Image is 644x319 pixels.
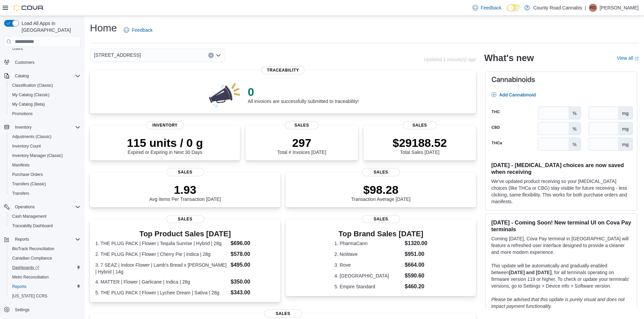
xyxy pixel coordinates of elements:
[9,273,80,281] span: Metrc Reconciliation
[12,203,80,211] span: Operations
[277,136,326,155] div: Total # Invoices [DATE]
[405,283,427,291] dd: $460.20
[9,264,42,272] a: Dashboards
[7,272,83,282] button: Metrc Reconciliation
[9,91,80,99] span: My Catalog (Classic)
[507,4,521,11] input: Dark Mode
[12,191,29,196] span: Transfers
[484,53,534,63] h2: What's new
[334,240,402,247] dt: 1. PharmaCann
[590,4,596,12] span: RS
[405,250,427,258] dd: $951.00
[362,168,400,176] span: Sales
[9,133,80,141] span: Adjustments (Classic)
[9,142,44,150] a: Inventory Count
[7,282,83,291] button: Reports
[392,136,447,150] p: $29188.52
[9,161,80,169] span: Manifests
[7,244,83,254] button: BioTrack Reconciliation
[491,235,631,256] p: Coming [DATE], Cova Pay terminal in [GEOGRAPHIC_DATA] will feature a refreshed user interface des...
[9,212,49,220] a: Cash Management
[14,4,44,11] img: Cova
[7,132,83,141] button: Adjustments (Classic)
[9,100,80,108] span: My Catalog (Beta)
[600,4,639,12] p: [PERSON_NAME]
[12,235,32,243] button: Reports
[1,71,83,81] button: Catalog
[262,66,305,74] span: Traceability
[470,1,504,15] a: Feedback
[7,189,83,198] button: Transfers
[533,4,582,12] p: County Road Cannabis
[7,291,83,301] button: [US_STATE] CCRS
[9,45,25,53] a: Users
[491,178,631,205] p: We've updated product receiving so your [MEDICAL_DATA] choices (like THCa or CBG) stay visible fo...
[1,57,83,67] button: Customers
[9,110,80,118] span: Promotions
[491,297,625,309] em: Please be advised that this update is purely visual and does not impact payment functionality.
[7,160,83,170] button: Manifests
[12,181,46,187] span: Transfers (Classic)
[9,212,80,220] span: Cash Management
[149,183,221,202] div: Avg Items Per Transaction [DATE]
[9,264,80,272] span: Dashboards
[509,270,551,275] strong: [DATE] and [DATE]
[90,21,117,35] h1: Home
[95,230,275,238] h3: Top Product Sales [DATE]
[362,215,400,223] span: Sales
[127,136,203,150] p: 115 units / 0 g
[12,274,49,280] span: Metrc Reconciliation
[9,133,54,141] a: Adjustments (Classic)
[491,219,631,233] h3: [DATE] - Coming Soon! New terminal UI on Cova Pay terminals
[207,81,242,108] img: 0
[9,91,52,99] a: My Catalog (Classic)
[7,151,83,160] button: Inventory Manager (Classic)
[9,100,48,108] a: My Catalog (Beta)
[491,162,631,175] h3: [DATE] - [MEDICAL_DATA] choices are now saved when receiving
[12,134,51,139] span: Adjustments (Classic)
[7,100,83,109] button: My Catalog (Beta)
[12,284,26,289] span: Reports
[617,55,639,61] a: View allExternal link
[132,27,152,33] span: Feedback
[7,141,83,151] button: Inventory Count
[7,81,83,90] button: Classification (Classic)
[12,102,45,107] span: My Catalog (Beta)
[9,152,66,160] a: Inventory Manager (Classic)
[12,72,31,80] button: Catalog
[15,73,29,79] span: Catalog
[9,170,80,179] span: Purchase Orders
[12,265,39,270] span: Dashboards
[15,125,31,130] span: Inventory
[149,183,221,196] p: 1.93
[9,254,80,262] span: Canadian Compliance
[585,4,586,12] p: |
[166,168,204,176] span: Sales
[12,172,43,177] span: Purchase Orders
[208,53,214,58] button: Clear input
[248,85,359,104] div: All invoices are successfully submitted to traceability!
[7,44,83,53] button: Users
[146,121,184,129] span: Inventory
[95,262,228,275] dt: 3. 7 SEAZ | Indoor Flower | Lamb's Bread x [PERSON_NAME] | Hybrid | 14g
[334,251,402,258] dt: 2. NoWave
[403,121,437,129] span: Sales
[15,307,29,313] span: Settings
[589,4,597,12] div: RK Sohal
[12,153,63,158] span: Inventory Manager (Classic)
[424,57,476,62] p: Updated 1 minute(s) ago
[12,58,37,67] a: Customers
[9,254,55,262] a: Canadian Compliance
[231,250,275,258] dd: $578.00
[9,110,35,118] a: Promotions
[231,239,275,247] dd: $696.00
[9,222,80,230] span: Traceabilty Dashboard
[405,272,427,280] dd: $590.60
[9,292,50,300] a: [US_STATE] CCRS
[12,123,80,131] span: Inventory
[15,60,34,65] span: Customers
[12,58,80,67] span: Customers
[12,214,46,219] span: Cash Management
[12,83,53,88] span: Classification (Classic)
[7,109,83,118] button: Promotions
